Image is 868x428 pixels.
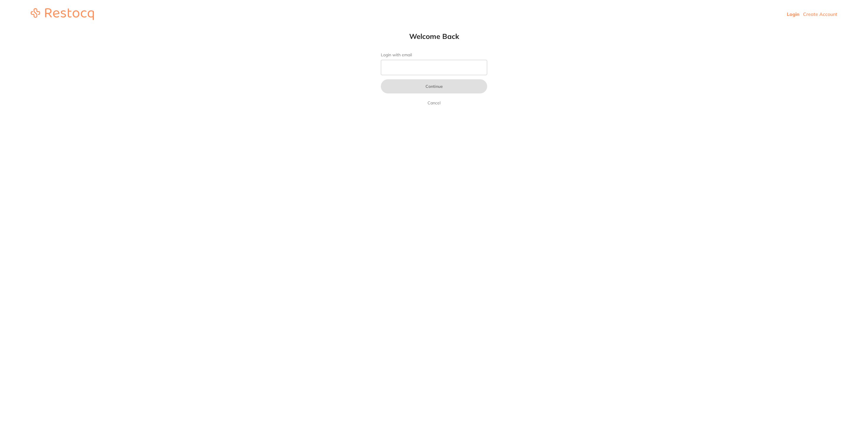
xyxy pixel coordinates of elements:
a: Create Account [803,11,837,17]
a: Cancel [426,99,442,106]
label: Login with email [381,52,487,57]
img: restocq_logo.svg [31,8,94,20]
h1: Welcome Back [369,32,499,41]
a: Login [787,11,800,17]
button: Continue [381,79,487,93]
